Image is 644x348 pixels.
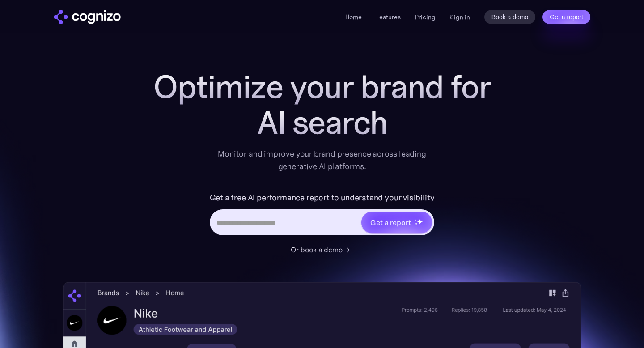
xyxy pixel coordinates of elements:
[143,69,501,105] h1: Optimize your brand for
[415,222,418,225] img: star
[370,217,411,228] div: Get a report
[291,244,353,255] a: Or book a demo
[376,13,401,21] a: Features
[345,13,362,21] a: Home
[415,13,436,21] a: Pricing
[484,10,536,24] a: Book a demo
[542,10,590,24] a: Get a report
[360,211,433,234] a: Get a reportstarstarstar
[291,244,343,255] div: Or book a demo
[143,105,501,140] div: AI search
[54,10,121,24] a: home
[210,191,435,240] form: Hero URL Input Form
[212,148,432,173] div: Monitor and improve your brand presence across leading generative AI platforms.
[415,219,416,221] img: star
[417,219,423,225] img: star
[210,191,435,205] label: Get a free AI performance report to understand your visibility
[54,10,121,24] img: cognizo logo
[450,12,470,22] a: Sign in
